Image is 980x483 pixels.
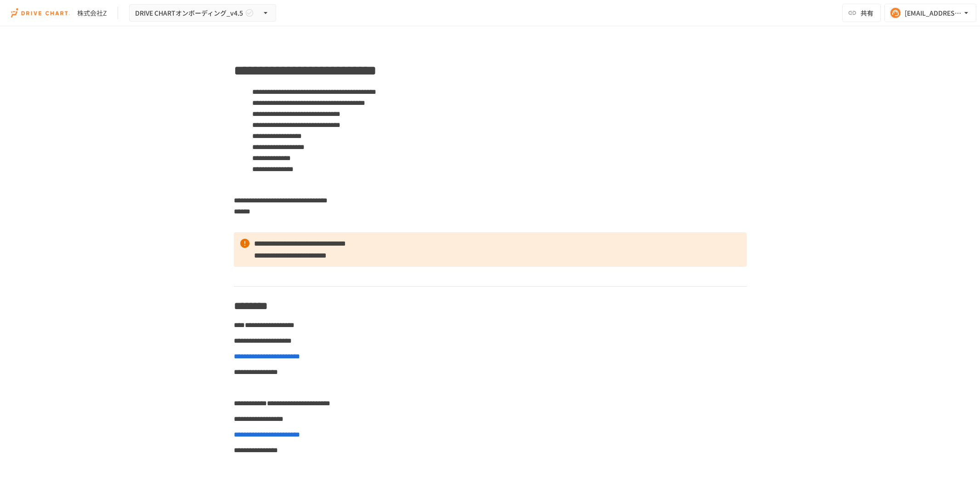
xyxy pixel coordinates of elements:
[842,4,881,22] button: 共有
[135,7,243,19] span: DRIVE CHARTオンボーディング_v4.5
[11,6,70,20] img: i9VDDS9JuLRLX3JIUyK59LcYp6Y9cayLPHs4hOxMB9W
[905,7,962,19] div: [EMAIL_ADDRESS][DOMAIN_NAME]
[884,4,976,22] button: [EMAIL_ADDRESS][DOMAIN_NAME]
[129,4,276,22] button: DRIVE CHARTオンボーディング_v4.5
[861,8,873,18] span: 共有
[77,8,107,18] div: 株式会社Z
